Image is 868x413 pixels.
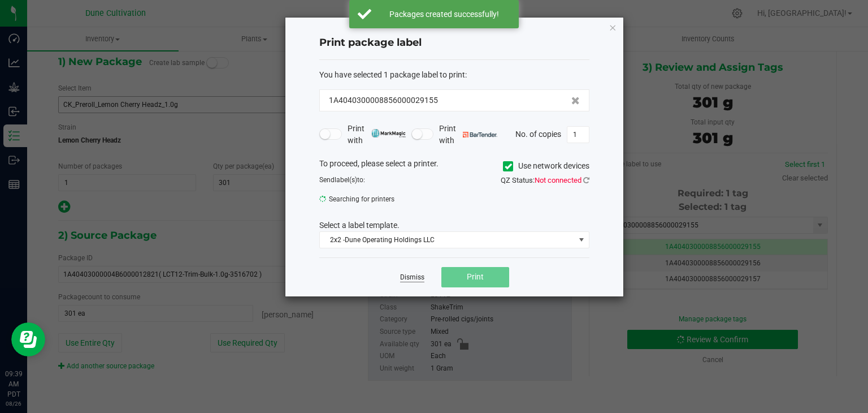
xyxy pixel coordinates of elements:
span: Print with [439,123,497,147]
img: mark_magic_cybra.png [371,129,406,137]
div: : [319,69,589,81]
span: 1A4040300008856000029155 [329,94,438,106]
div: Packages created successfully! [377,8,510,20]
span: 2x2 -Dune Operating Holdings LLC [320,232,575,248]
iframe: Resource center [11,322,45,356]
span: Send to: [319,176,365,184]
div: Select a label template. [311,220,598,231]
span: QZ Status: [501,176,589,184]
span: Not connected [535,176,581,184]
div: To proceed, please select a printer. [311,158,598,175]
span: Searching for printers [319,191,446,208]
span: You have selected 1 package label to print [319,70,465,79]
a: Dismiss [400,273,424,282]
label: Use network devices [503,160,589,172]
span: label(s) [335,176,357,184]
span: Print with [348,123,406,147]
img: bartender.png [463,132,497,137]
h4: Print package label [319,36,589,50]
span: Print [467,272,484,281]
button: Print [441,267,509,287]
span: No. of copies [515,129,561,138]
